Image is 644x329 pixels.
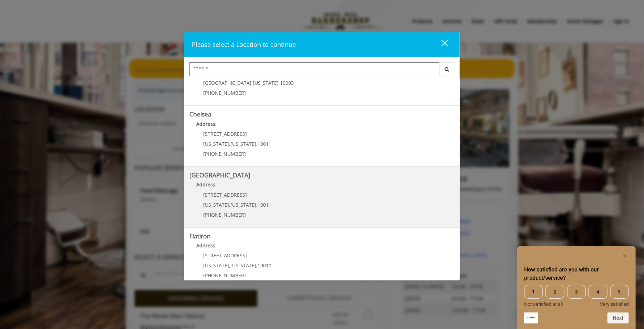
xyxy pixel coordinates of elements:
[524,301,563,307] span: Not satisfied at all
[429,38,452,52] button: close dialog
[610,285,629,299] span: 5
[230,202,256,208] span: [US_STATE]
[189,110,211,118] b: Chelsea
[524,285,543,299] span: 1
[600,301,629,307] span: Very satisfied
[589,285,607,299] span: 4
[524,285,629,307] div: How satisfied are you with our product/service? Select an option from 1 to 5, with 1 being Not sa...
[203,151,246,157] span: [PHONE_NUMBER]
[251,80,253,86] span: ,
[256,202,258,208] span: ,
[279,80,280,86] span: ,
[230,262,256,269] span: [US_STATE]
[256,262,258,269] span: ,
[230,141,256,147] span: [US_STATE]
[196,181,217,188] b: Address:
[607,312,629,323] button: Next question
[196,121,217,127] b: Address:
[524,252,629,323] div: How satisfied are you with our product/service? Select an option from 1 to 5, with 1 being Not sa...
[203,141,229,147] span: [US_STATE]
[546,285,564,299] span: 2
[203,272,246,279] span: [PHONE_NUMBER]
[203,80,251,86] span: [GEOGRAPHIC_DATA]
[189,62,455,80] div: Center Select
[253,80,279,86] span: [US_STATE]
[443,67,451,72] i: Search button
[229,141,230,147] span: ,
[256,141,258,147] span: ,
[258,262,271,269] span: 10010
[203,212,246,218] span: [PHONE_NUMBER]
[203,131,247,137] span: [STREET_ADDRESS]
[192,40,296,49] span: Please select a Location to continue
[203,192,247,198] span: [STREET_ADDRESS]
[189,232,211,240] b: Flatiron
[524,266,629,282] h2: How satisfied are you with our product/service? Select an option from 1 to 5, with 1 being Not sa...
[203,262,229,269] span: [US_STATE]
[567,285,586,299] span: 3
[434,39,447,50] div: close dialog
[203,202,229,208] span: [US_STATE]
[203,252,247,259] span: [STREET_ADDRESS]
[203,90,246,96] span: [PHONE_NUMBER]
[258,141,271,147] span: 10011
[229,202,230,208] span: ,
[280,80,294,86] span: 10003
[189,171,250,179] b: [GEOGRAPHIC_DATA]
[189,62,439,76] input: Search Center
[621,252,629,260] button: Hide survey
[229,262,230,269] span: ,
[258,202,271,208] span: 10011
[196,242,217,249] b: Address:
